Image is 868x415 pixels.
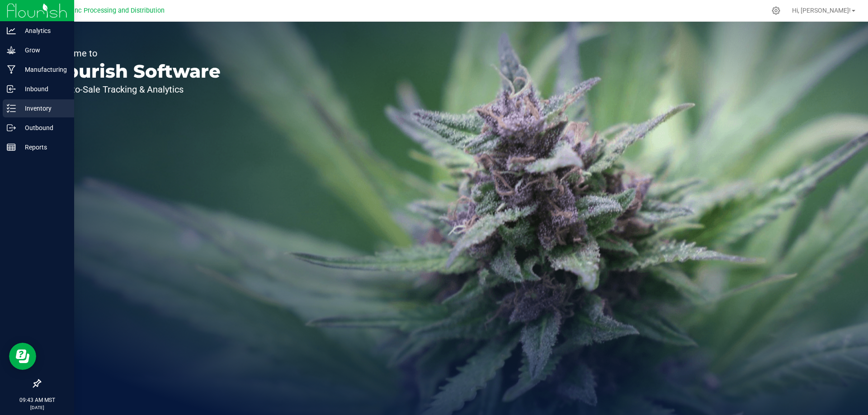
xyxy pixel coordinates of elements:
[7,84,16,93] inline-svg: Inbound
[16,142,70,153] p: Reports
[7,26,16,35] inline-svg: Analytics
[16,103,70,114] p: Inventory
[7,65,16,74] inline-svg: Manufacturing
[7,123,16,132] inline-svg: Outbound
[7,104,16,113] inline-svg: Inventory
[16,25,70,36] p: Analytics
[792,7,851,14] span: Hi, [PERSON_NAME]!
[16,64,70,75] p: Manufacturing
[49,62,221,80] p: Flourish Software
[16,45,70,56] p: Grow
[4,404,70,411] p: [DATE]
[16,84,70,94] p: Inbound
[7,143,16,152] inline-svg: Reports
[4,396,70,404] p: 09:43 AM MST
[49,49,221,58] p: Welcome to
[770,6,782,15] div: Manage settings
[26,7,165,14] span: Globe Farmacy Inc Processing and Distribution
[16,122,70,133] p: Outbound
[7,46,16,55] inline-svg: Grow
[9,343,36,370] iframe: Resource center
[49,85,221,94] p: Seed-to-Sale Tracking & Analytics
